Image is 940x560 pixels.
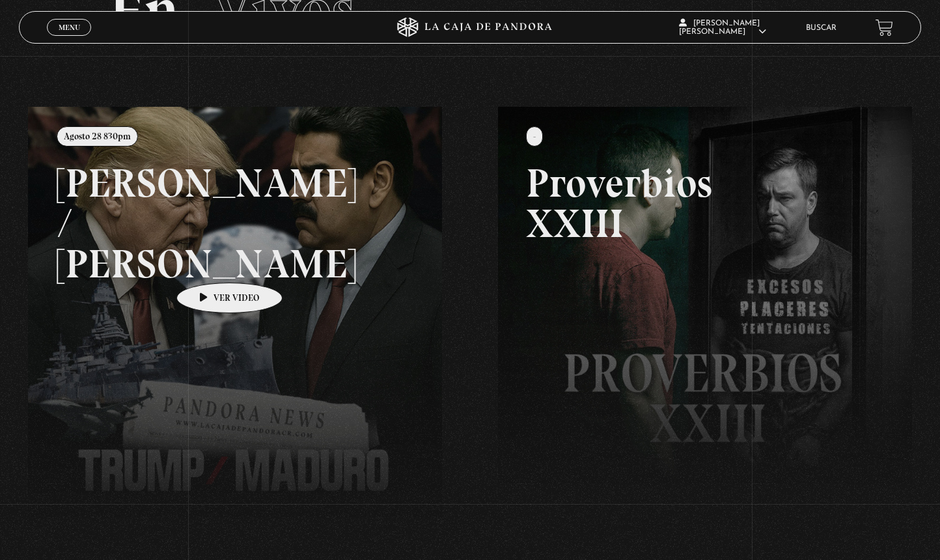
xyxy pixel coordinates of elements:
a: Buscar [806,24,836,32]
span: Cerrar [54,35,85,44]
span: [PERSON_NAME] [PERSON_NAME] [679,20,766,36]
a: View your shopping cart [876,19,893,36]
span: Menu [59,23,80,31]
